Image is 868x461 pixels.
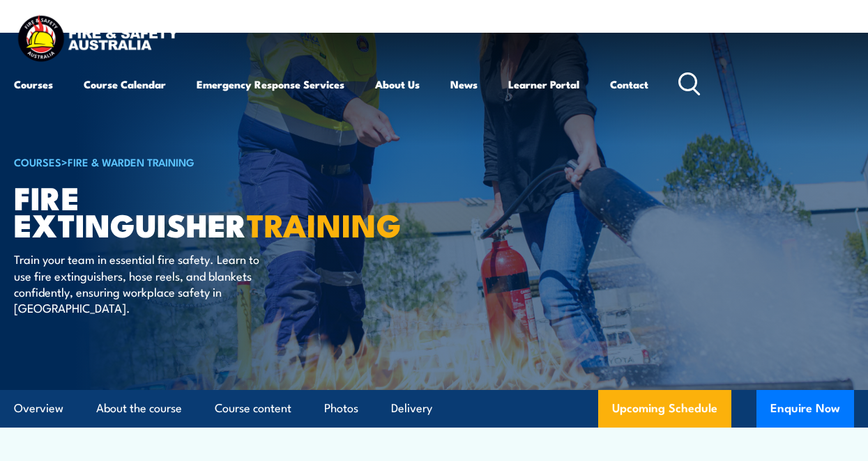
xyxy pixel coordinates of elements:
a: Courses [14,68,53,101]
a: COURSES [14,154,61,169]
a: Overview [14,390,63,427]
strong: TRAINING [247,200,402,248]
h6: > [14,153,358,170]
a: Course content [215,390,291,427]
a: About Us [375,68,420,101]
p: Train your team in essential fire safety. Learn to use fire extinguishers, hose reels, and blanke... [14,251,268,316]
a: Fire & Warden Training [68,154,195,169]
a: Photos [324,390,358,427]
a: Contact [610,68,648,101]
a: Emergency Response Services [197,68,344,101]
a: Delivery [391,390,432,427]
a: Course Calendar [84,68,166,101]
a: About the course [96,390,182,427]
a: News [450,68,478,101]
h1: Fire Extinguisher [14,183,358,237]
a: Learner Portal [508,68,579,101]
a: Upcoming Schedule [598,390,731,428]
button: Enquire Now [756,390,854,428]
